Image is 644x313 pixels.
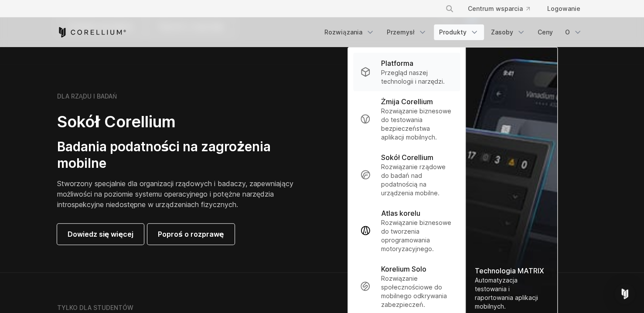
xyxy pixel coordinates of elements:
h3: Badania podatności na zagrożenia mobilne [57,139,301,171]
a: Platforma Przegląd naszej technologii i narzędzi. [353,53,460,91]
a: Ceny [532,24,558,40]
a: Produkty [434,24,484,40]
a: Sokół Corellium Rozwiązanie rządowe do badań nad podatnością na urządzenia mobilne. [353,147,460,203]
p: Rozwiązanie biznesowe do testowania bezpieczeństwa aplikacji mobilnych. [381,107,453,142]
p: Przegląd naszej technologii i narzędzi. [381,68,453,86]
div: Open Intercom Messenger [614,283,635,304]
p: Rozwiązanie rządowe do badań nad podatnością na urządzenia mobilne. [381,163,453,197]
p: Platforma [381,58,413,68]
a: Dowiedz się więcej [57,224,144,245]
div: Navigation Menu [319,24,587,40]
span: Poproś o rozprawę [158,229,224,239]
p: Stworzony specjalnie dla organizacji rządowych i badaczy, zapewniający możliwości na poziomie sys... [57,178,301,210]
div: Navigation Menu [435,1,587,17]
a: Corellium Home [57,27,126,37]
div: Automatyzacja testowania i raportowania aplikacji mobilnych. [475,276,549,311]
p: Żmija Corellium [381,96,433,107]
p: Korelium Solo [381,264,426,274]
h2: Sokół Corellium [57,112,301,132]
a: Poproś o rozprawę [147,224,234,245]
p: Rozwiązanie biznesowe do tworzenia oprogramowania motoryzacyjnego. [381,218,453,253]
a: Logowanie [540,1,587,17]
a: Żmija Corellium Rozwiązanie biznesowe do testowania bezpieczeństwa aplikacji mobilnych. [353,91,460,147]
button: Search [442,1,457,17]
p: Rozwiązanie społecznościowe do mobilnego odkrywania zabezpieczeń. [381,274,453,309]
h6: DLA RZĄDU I BADAŃ [57,92,117,100]
span: Dowiedz się więcej [68,229,134,239]
a: Rozwiązania [319,24,380,40]
a: Zasoby [486,24,531,40]
a: Atlas korelu Rozwiązanie biznesowe do tworzenia oprogramowania motoryzacyjnego. [353,203,460,259]
p: Sokół Corellium [381,152,434,163]
a: Przemysł [382,24,432,40]
h6: TYLKO DLA STUDENTÓW [57,304,133,312]
a: Centrum wsparcia [461,1,537,17]
a: O [560,24,587,40]
p: Atlas korelu [381,208,420,218]
div: Technologia MATRIX [475,265,549,276]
